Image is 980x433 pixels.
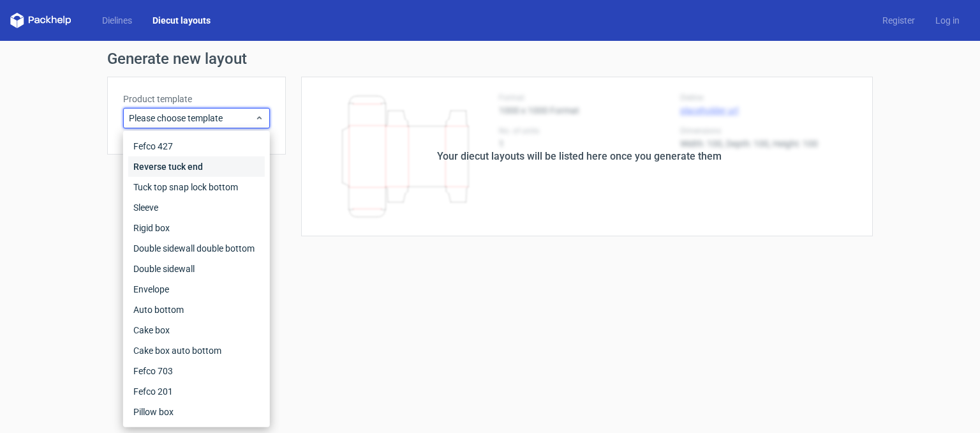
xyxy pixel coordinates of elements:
div: Sleeve [128,197,265,218]
div: Fefco 201 [128,381,265,402]
a: Register [872,14,925,27]
div: Pillow box [128,402,265,422]
div: Your diecut layouts will be listed here once you generate them [437,149,722,164]
a: Dielines [92,14,142,27]
div: Reverse tuck end [128,156,265,177]
div: Fefco 427 [128,136,265,156]
div: Fefco 703 [128,361,265,381]
div: Cake box auto bottom [128,340,265,361]
div: Tuck top snap lock bottom [128,177,265,197]
label: Product template [123,93,270,105]
div: Cake box [128,320,265,340]
h1: Generate new layout [107,51,873,66]
div: Envelope [128,279,265,300]
a: Log in [925,14,970,27]
a: Diecut layouts [142,14,221,27]
span: Please choose template [129,112,255,125]
div: Double sidewall [128,259,265,279]
div: Rigid box [128,218,265,238]
div: Auto bottom [128,300,265,320]
div: Double sidewall double bottom [128,238,265,259]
